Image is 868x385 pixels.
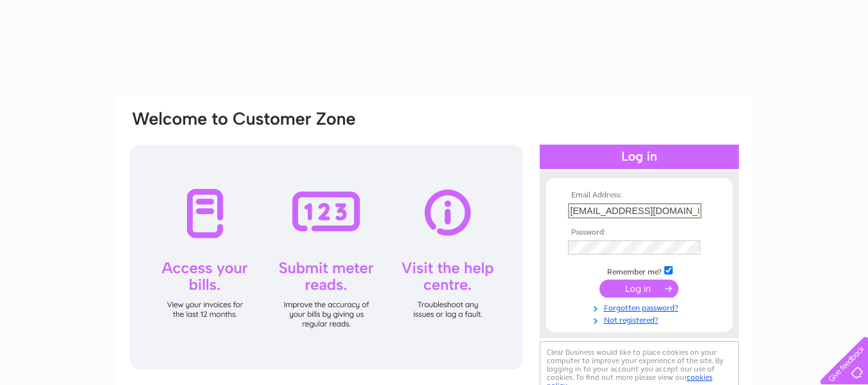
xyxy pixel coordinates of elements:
[565,264,714,277] td: Remember me?
[568,301,714,313] a: Forgotten password?
[599,280,678,298] input: Submit
[565,191,714,200] th: Email Address:
[565,228,714,237] th: Password:
[568,313,714,325] a: Not registered?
